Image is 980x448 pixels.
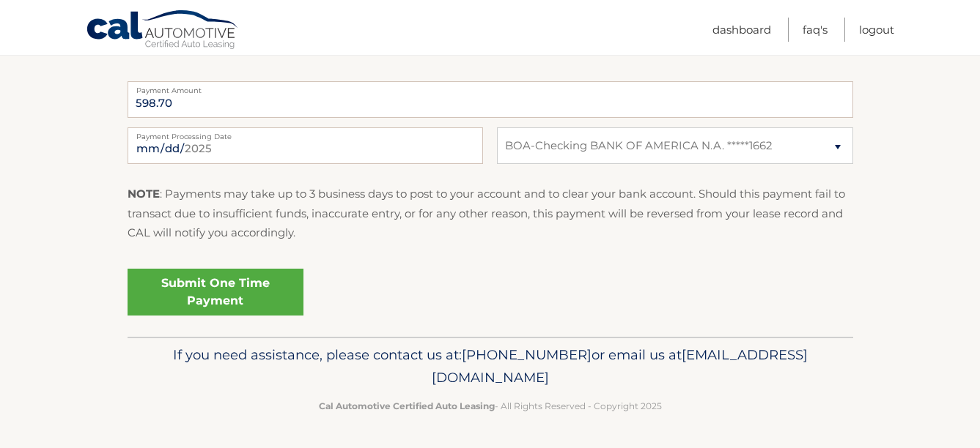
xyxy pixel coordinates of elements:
[128,81,853,118] input: Payment Amount
[128,81,853,93] label: Payment Amount
[128,127,483,164] input: Payment Date
[128,184,853,242] p: : Payments may take up to 3 business days to post to your account and to clear your bank account....
[137,343,844,390] p: If you need assistance, please contact us at: or email us at
[128,127,483,139] label: Payment Processing Date
[86,10,240,52] a: Cal Automotive
[712,18,771,42] a: Dashboard
[128,269,303,316] a: Submit One Time Payment
[319,400,495,411] strong: Cal Automotive Certified Auto Leasing
[128,187,160,201] strong: NOTE
[859,18,894,42] a: Logout
[803,18,828,42] a: FAQ's
[462,346,592,363] span: [PHONE_NUMBER]
[137,398,844,414] p: - All Rights Reserved - Copyright 2025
